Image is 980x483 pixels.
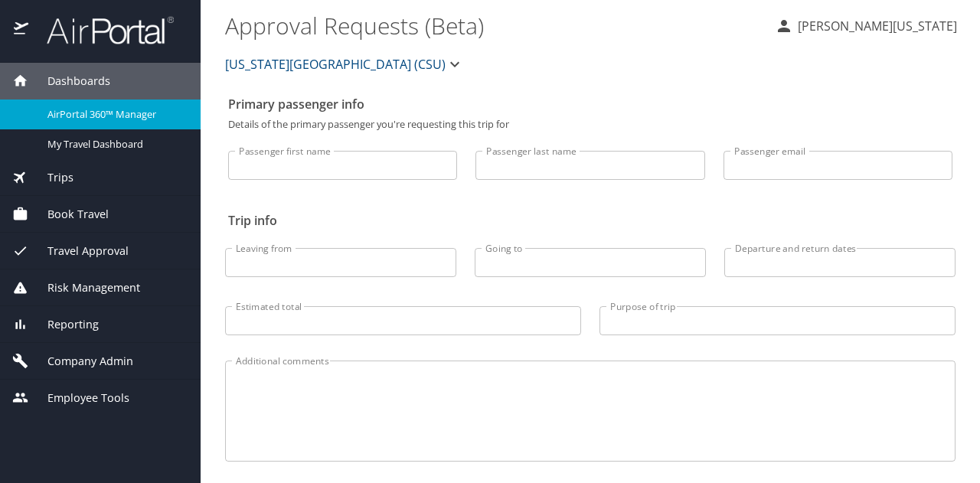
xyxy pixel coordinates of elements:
span: Reporting [28,316,99,333]
span: Trips [28,169,73,186]
span: Book Travel [28,206,109,223]
span: Risk Management [28,279,140,296]
img: icon-airportal.png [14,15,30,45]
span: My Travel Dashboard [47,137,182,152]
img: airportal-logo.png [30,15,174,45]
span: Company Admin [28,353,133,370]
p: Details of the primary passenger you're requesting this trip for [228,119,952,129]
h2: Trip info [228,208,952,233]
span: AirPortal 360™ Manager [47,107,182,122]
button: [PERSON_NAME][US_STATE] [769,12,963,40]
span: Dashboards [28,73,110,90]
span: Travel Approval [28,243,129,259]
p: [PERSON_NAME][US_STATE] [793,17,957,35]
h2: Primary passenger info [228,92,952,116]
button: [US_STATE][GEOGRAPHIC_DATA] (CSU) [219,49,470,80]
span: [US_STATE][GEOGRAPHIC_DATA] (CSU) [225,54,446,75]
span: Employee Tools [28,390,129,406]
h1: Approval Requests (Beta) [225,2,763,49]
